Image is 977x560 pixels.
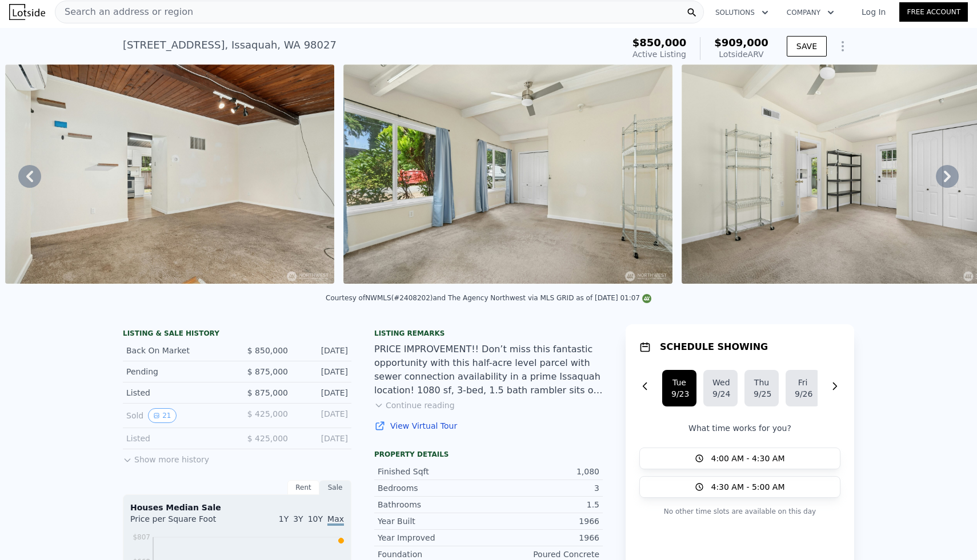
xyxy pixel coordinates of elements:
[133,533,150,541] tspan: $807
[754,377,770,388] div: Thu
[795,388,811,400] div: 9/26
[130,502,344,513] div: Houses Median Sale
[378,499,488,510] div: Bathrooms
[632,37,687,49] span: $850,000
[130,513,237,531] div: Price per Square Foot
[374,400,455,411] button: Continue reading
[247,388,288,397] span: $ 875,000
[297,387,348,398] div: [DATE]
[488,482,599,494] div: 3
[378,532,488,543] div: Year Improved
[126,387,228,398] div: Listed
[287,480,319,495] div: Rent
[374,343,603,397] div: PRICE IMPROVEMENT!! Don’t miss this fantastic opportunity with this half-acre level parcel with s...
[632,50,686,59] span: Active Listing
[126,345,228,356] div: Back On Market
[123,37,337,53] div: [STREET_ADDRESS] , Issaquah , WA 98027
[639,448,840,469] button: 4:00 AM - 4:30 AM
[795,377,811,388] div: Fri
[326,294,651,302] div: Courtesy of NWMLS (#2408202) and The Agency Northwest via MLS GRID as of [DATE] 01:07
[642,294,651,303] img: NWMLS Logo
[778,2,843,23] button: Company
[378,549,488,560] div: Foundation
[488,515,599,527] div: 1966
[297,366,348,377] div: [DATE]
[123,449,209,465] button: Show more history
[126,366,228,377] div: Pending
[639,505,840,518] p: No other time slots are available on this day
[714,49,768,60] div: Lotside ARV
[899,2,968,22] a: Free Account
[703,370,738,406] button: Wed9/24
[297,408,348,423] div: [DATE]
[831,35,854,58] button: Show Options
[488,466,599,477] div: 1,080
[488,499,599,510] div: 1.5
[662,370,696,406] button: Tue9/23
[327,514,344,526] span: Max
[279,514,289,523] span: 1Y
[660,340,768,354] h1: SCHEDULE SHOWING
[712,377,728,388] div: Wed
[787,36,827,57] button: SAVE
[378,515,488,527] div: Year Built
[374,450,603,459] div: Property details
[374,420,603,432] a: View Virtual Tour
[488,549,599,560] div: Poured Concrete
[744,370,779,406] button: Thu9/25
[293,514,303,523] span: 3Y
[148,408,176,423] button: View historical data
[378,482,488,494] div: Bedrooms
[786,370,820,406] button: Fri9/26
[374,329,603,338] div: Listing remarks
[126,408,228,423] div: Sold
[711,453,784,464] span: 4:00 AM - 4:30 AM
[706,2,778,23] button: Solutions
[712,388,728,400] div: 9/24
[5,65,334,284] img: Sale: 167550059 Parcel: 98047179
[55,5,193,19] span: Search an address or region
[297,345,348,356] div: [DATE]
[639,476,840,498] button: 4:30 AM - 5:00 AM
[848,6,899,18] a: Log In
[247,346,288,355] span: $ 850,000
[247,409,288,418] span: $ 425,000
[343,65,672,284] img: Sale: 167550059 Parcel: 98047179
[297,433,348,444] div: [DATE]
[714,37,768,49] span: $909,000
[671,388,687,400] div: 9/23
[378,466,488,477] div: Finished Sqft
[126,433,228,444] div: Listed
[319,480,351,495] div: Sale
[9,4,45,20] img: Lotside
[247,434,288,443] span: $ 425,000
[488,532,599,543] div: 1966
[711,481,784,493] span: 4:30 AM - 5:00 AM
[247,367,288,376] span: $ 875,000
[754,388,770,400] div: 9/25
[639,422,840,434] p: What time works for you?
[308,514,323,523] span: 10Y
[671,377,687,388] div: Tue
[123,329,351,340] div: LISTING & SALE HISTORY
